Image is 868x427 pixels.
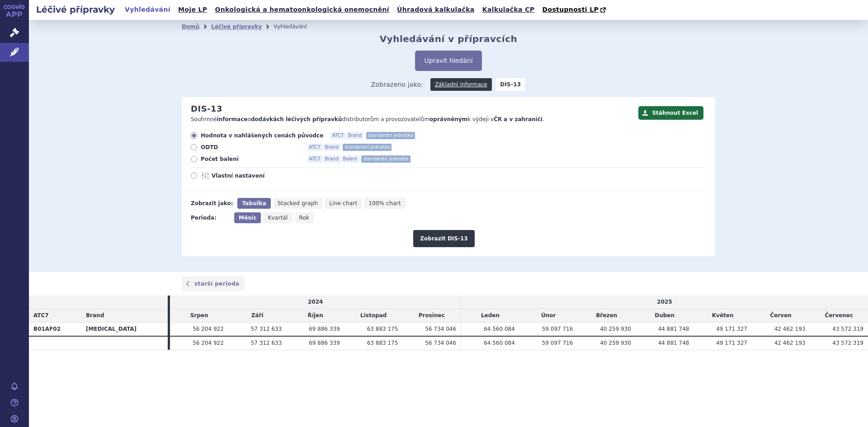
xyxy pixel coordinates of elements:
div: Zobrazit jako: [191,198,233,209]
p: Souhrnné o distributorům a provozovatelům k výdeji v . [191,116,634,123]
h2: Léčivé přípravky [29,3,122,16]
span: 40 259 930 [600,326,631,332]
td: Leden [461,309,519,323]
a: Kalkulačka CP [480,4,538,16]
strong: oprávněným [429,116,467,122]
span: Měsíc [239,215,256,221]
span: Hodnota v nahlášených cenách původce [201,132,323,139]
span: 69 886 339 [309,326,340,332]
a: Onkologická a hematoonkologická onemocnění [212,4,392,16]
span: standardní jednotka [361,155,410,163]
td: Říjen [286,309,344,323]
td: Duben [636,309,694,323]
td: Září [228,309,287,323]
span: 56 734 046 [425,340,456,346]
span: Rok [299,215,310,221]
a: Léčivé přípravky [211,23,262,30]
span: 44 881 748 [658,340,689,346]
strong: dodávkách léčivých přípravků [251,116,342,122]
span: 63 883 175 [367,326,398,332]
a: Vyhledávání [122,4,173,16]
span: 64 560 084 [484,340,515,346]
th: B01AF02 [29,322,81,336]
td: Listopad [344,309,403,323]
span: 49 171 327 [716,340,747,346]
span: ATC7 [307,155,322,163]
span: Stacked graph [278,200,318,206]
span: 59 097 716 [542,326,573,332]
a: Základní informace [430,78,492,91]
span: 56 204 922 [193,340,224,346]
span: Dostupnosti LP [542,6,599,13]
span: Vlastní nastavení [212,172,311,179]
span: Balení [341,155,359,163]
td: Červenec [810,309,868,323]
span: Brand [323,155,340,163]
a: starší perioda [182,277,245,291]
span: Brand [86,312,104,319]
a: Dostupnosti LP [539,4,610,16]
span: 43 572 319 [832,326,863,332]
span: ATC7 [330,132,345,139]
strong: informace [217,116,248,122]
span: 43 572 319 [832,340,863,346]
button: Upravit hledání [415,51,481,71]
td: Květen [693,309,752,323]
td: Únor [519,309,578,323]
span: ATC7 [307,144,322,151]
h2: Vyhledávání v přípravcích [380,33,518,44]
span: 57 312 633 [251,340,282,346]
span: standardní jednotka [343,144,392,151]
span: 56 734 046 [425,326,456,332]
span: Tabulka [242,200,266,206]
strong: ČR a v zahraničí [494,116,542,122]
span: standardní jednotka [366,132,415,139]
span: 56 204 922 [193,326,224,332]
div: Perioda: [191,212,230,223]
span: 100% chart [368,200,401,206]
td: 2024 [170,296,461,309]
span: 59 097 716 [542,340,573,346]
span: Kvartál [268,215,288,221]
span: Počet balení [201,155,300,163]
span: 40 259 930 [600,340,631,346]
span: Zobrazeno jako: [371,78,424,91]
span: ATC7 [33,312,49,319]
a: Úhradová kalkulačka [394,4,477,16]
strong: DIS-13 [495,78,525,91]
span: 64 560 084 [484,326,515,332]
a: Domů [182,23,199,30]
span: ODTD [201,144,300,151]
span: Brand [323,144,340,151]
span: 42 462 193 [774,326,806,332]
li: Vyhledávání [274,20,319,33]
span: 49 171 327 [716,326,747,332]
span: Brand [346,132,363,139]
a: Moje LP [175,4,210,16]
td: Červen [752,309,810,323]
td: Prosinec [402,309,461,323]
td: Srpen [170,309,228,323]
span: 42 462 193 [774,340,806,346]
th: [MEDICAL_DATA] [81,322,168,336]
td: Březen [577,309,636,323]
span: 57 312 633 [251,326,282,332]
h2: DIS-13 [191,104,222,114]
span: 63 883 175 [367,340,398,346]
span: 44 881 748 [658,326,689,332]
td: 2025 [461,296,868,309]
button: Stáhnout Excel [638,106,703,120]
button: Zobrazit DIS-13 [413,230,474,247]
span: 69 886 339 [309,340,340,346]
span: Line chart [329,200,357,206]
